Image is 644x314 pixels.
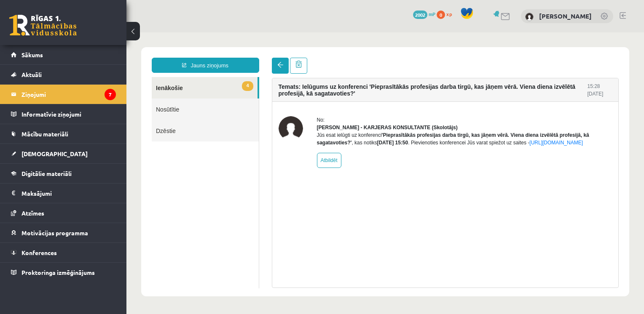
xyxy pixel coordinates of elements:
[191,92,331,98] strong: [PERSON_NAME] - KARJERAS KONSULTANTE (Skolotājs)
[11,65,116,84] a: Aktuāli
[25,88,132,109] a: Dzēstie
[437,11,456,17] a: 0 xp
[11,124,116,144] a: Mācību materiāli
[115,49,126,59] span: 4
[250,107,282,113] b: [DATE] 15:50
[11,104,116,124] a: Informatīvie ziņojumi
[437,11,445,19] span: 0
[191,84,486,91] div: No:
[413,11,427,19] span: 2002
[9,15,77,36] a: Rīgas 1. Tālmācības vidusskola
[25,66,132,88] a: Nosūtītie
[21,104,116,124] legend: Informatīvie ziņojumi
[11,164,116,183] a: Digitālie materiāli
[152,51,461,64] h4: Temats: Ielūgums uz konferenci 'Pieprasītākās profesijas darba tirgū, kas jāņem vērā. Viena diena...
[446,11,452,17] span: xp
[21,150,88,157] span: [DEMOGRAPHIC_DATA]
[525,13,534,21] img: Gabriela Grase
[25,25,133,40] a: Jauns ziņojums
[191,120,215,136] a: Atbildēt
[11,203,116,223] a: Atzīmes
[21,85,116,104] legend: Ziņojumi
[11,184,116,203] a: Maksājumi
[21,71,42,78] span: Aktuāli
[11,144,116,163] a: [DEMOGRAPHIC_DATA]
[461,50,486,65] div: 15:28 [DATE]
[21,51,43,59] span: Sākums
[11,45,116,64] a: Sākums
[21,249,57,256] span: Konferences
[21,209,44,217] span: Atzīmes
[11,263,116,282] a: Proktoringa izmēģinājums
[25,45,131,66] a: 4Ienākošie
[21,170,72,177] span: Digitālie materiāli
[21,184,116,203] legend: Maksājumi
[191,99,486,114] div: Jūs esat ielūgti uz konferenci , kas notiks . Pievienoties konferencei Jūs varat spiežot uz saites -
[21,229,88,237] span: Motivācijas programma
[11,223,116,242] a: Motivācijas programma
[191,100,463,113] b: 'Pieprasītākās profesijas darba tirgū, kas jāņem vērā. Viena diena izvēlētā profesijā, kā sagatav...
[11,243,116,262] a: Konferences
[11,85,116,104] a: Ziņojumi7
[105,89,116,100] i: 7
[403,107,456,113] a: [URL][DOMAIN_NAME]
[413,11,435,17] a: 2002 mP
[429,11,435,17] span: mP
[539,12,592,20] a: [PERSON_NAME]
[152,84,177,108] img: Karīna Saveļjeva - KARJERAS KONSULTANTE
[21,130,68,138] span: Mācību materiāli
[21,269,95,276] span: Proktoringa izmēģinājums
